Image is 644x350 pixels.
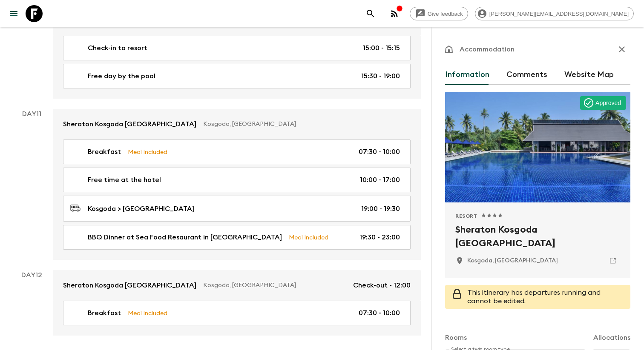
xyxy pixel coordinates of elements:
[88,308,121,318] p: Breakfast
[63,64,411,88] a: Free day by the pool15:30 - 19:00
[10,270,53,280] p: Day 12
[10,109,53,119] p: Day 11
[63,139,411,164] a: BreakfastMeal Included07:30 - 10:00
[410,7,468,20] a: Give feedback
[506,65,547,85] button: Comments
[88,71,155,81] p: Free day by the pool
[460,44,515,54] p: Accommodation
[289,233,328,242] p: Meal Included
[5,5,22,22] button: menu
[353,280,411,290] p: Check-out - 12:00
[128,147,167,157] p: Meal Included
[455,223,620,250] h2: Sheraton Kosgoda [GEOGRAPHIC_DATA]
[63,301,411,325] a: BreakfastMeal Included07:30 - 10:00
[88,204,194,214] p: Kosgoda > [GEOGRAPHIC_DATA]
[455,213,477,219] span: Resort
[362,5,379,22] button: search adventures
[88,147,121,157] p: Breakfast
[53,270,421,301] a: Sheraton Kosgoda [GEOGRAPHIC_DATA]Kosgoda, [GEOGRAPHIC_DATA]Check-out - 12:00
[88,175,161,185] p: Free time at the hotel
[360,175,400,185] p: 10:00 - 17:00
[63,225,411,250] a: BBQ Dinner at Sea Food Resaurant in [GEOGRAPHIC_DATA]Meal Included19:30 - 23:00
[128,308,167,318] p: Meal Included
[445,92,630,202] div: Photo of Sheraton Kosgoda Turtle Beach Resort
[361,71,400,81] p: 15:30 - 19:00
[63,119,196,129] p: Sheraton Kosgoda [GEOGRAPHIC_DATA]
[363,43,400,53] p: 15:00 - 15:15
[485,11,633,17] span: [PERSON_NAME][EMAIL_ADDRESS][DOMAIN_NAME]
[475,7,634,20] div: [PERSON_NAME][EMAIL_ADDRESS][DOMAIN_NAME]
[423,11,468,17] span: Give feedback
[564,65,614,85] button: Website Map
[88,232,282,242] p: BBQ Dinner at Sea Food Resaurant in [GEOGRAPHIC_DATA]
[359,232,400,242] p: 19:30 - 23:00
[359,308,400,318] p: 07:30 - 10:00
[203,120,404,128] p: Kosgoda, [GEOGRAPHIC_DATA]
[53,109,421,139] a: Sheraton Kosgoda [GEOGRAPHIC_DATA]Kosgoda, [GEOGRAPHIC_DATA]
[467,256,558,265] p: Kosgoda, Sri Lanka
[63,36,411,60] a: Check-in to resort15:00 - 15:15
[593,333,630,343] p: Allocations
[63,168,411,192] a: Free time at the hotel10:00 - 17:00
[445,65,489,85] button: Information
[203,281,346,290] p: Kosgoda, [GEOGRAPHIC_DATA]
[63,196,411,222] a: Kosgoda > [GEOGRAPHIC_DATA]19:00 - 19:30
[63,280,196,290] p: Sheraton Kosgoda [GEOGRAPHIC_DATA]
[467,289,601,304] span: This itinerary has departures running and cannot be edited.
[359,147,400,157] p: 07:30 - 10:00
[445,333,467,343] p: Rooms
[595,99,621,107] p: Approved
[88,43,147,53] p: Check-in to resort
[361,204,400,214] p: 19:00 - 19:30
